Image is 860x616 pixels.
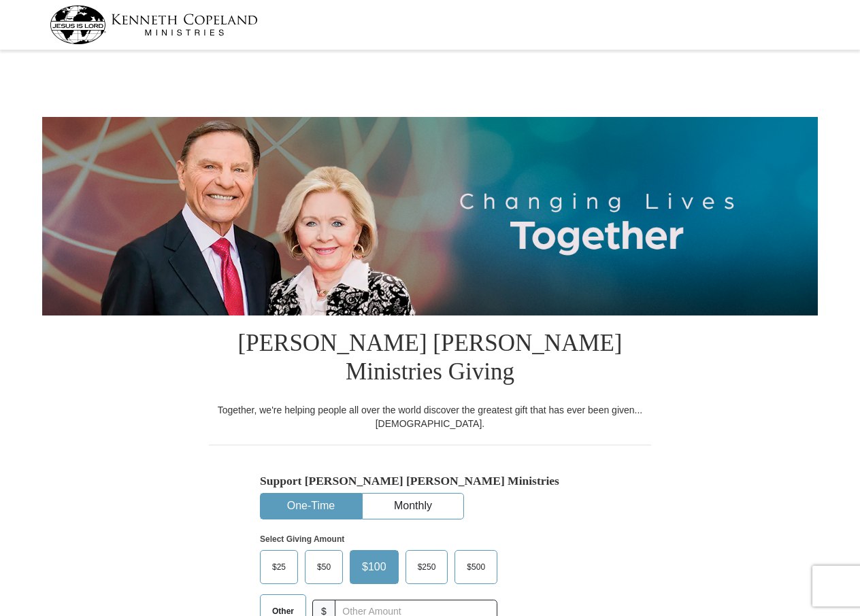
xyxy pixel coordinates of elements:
h5: Support [PERSON_NAME] [PERSON_NAME] Ministries [260,474,600,488]
h1: [PERSON_NAME] [PERSON_NAME] Ministries Giving [209,315,651,403]
button: One-Time [261,494,361,519]
img: kcm-header-logo.svg [50,5,258,44]
button: Monthly [363,494,463,519]
div: Together, we're helping people all over the world discover the greatest gift that has ever been g... [209,403,651,430]
span: $25 [265,557,293,577]
span: $50 [310,557,337,577]
span: $100 [355,557,393,577]
span: $500 [460,557,492,577]
span: $250 [411,557,443,577]
strong: Select Giving Amount [260,534,344,544]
